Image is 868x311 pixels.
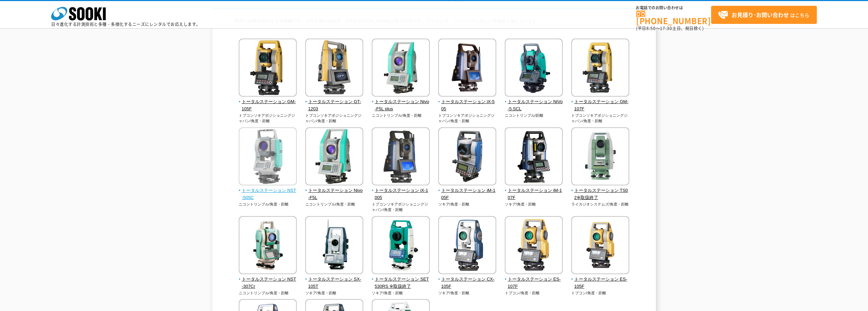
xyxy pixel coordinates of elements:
[239,216,297,276] img: トータルステーション NST-307Cr
[438,92,497,112] a: トータルステーション iX-505
[372,201,430,213] p: トプコンソキアポジショニングジャパン/角度・距離
[505,276,563,290] span: トータルステーション ES-107F
[438,181,497,201] a: トータルステーション iM-105F
[305,187,364,201] span: トータルステーション Nivo-F5L
[305,276,364,290] span: トータルステーション SX-105T
[239,181,297,201] a: トータルステーション NST-505C
[571,187,630,201] span: トータルステーション TS02※取扱終了
[438,113,497,124] p: トプコンソキアポジショニングジャパン/角度・距離
[305,201,364,207] p: ニコントリンブル/角度・距離
[239,98,297,113] span: トータルステーション GM-105F
[438,187,497,201] span: トータルステーション iM-105F
[732,11,789,19] strong: お見積り･お問い合わせ
[239,201,297,207] p: ニコントリンブル/角度・距離
[505,290,563,296] p: トプコン/角度・距離
[438,39,496,98] img: トータルステーション iX-505
[438,127,496,187] img: トータルステーション iM-105F
[239,92,297,112] a: トータルステーション GM-105F
[718,10,809,20] span: はこちら
[372,181,430,201] a: トータルステーション iX-1005
[305,269,364,290] a: トータルステーション SX-105T
[239,113,297,124] p: トプコンソキアポジショニングジャパン/角度・距離
[571,201,630,207] p: ライカジオシステムズ/角度・距離
[438,290,497,296] p: ソキア/角度・距離
[305,92,364,112] a: トータルステーション GT-1203
[571,290,630,296] p: トプコン/角度・距離
[438,98,497,113] span: トータルステーション iX-505
[438,216,496,276] img: トータルステーション CX-105F
[571,276,630,290] span: トータルステーション ES-105F
[646,25,656,31] span: 8:50
[636,6,711,10] span: お電話でのお問い合わせは
[660,25,672,31] span: 17:30
[305,181,364,201] a: トータルステーション Nivo-F5L
[372,290,430,296] p: ソキア/角度・距離
[51,22,201,26] p: 日々進化する計測技術と多種・多様化するニーズにレンタルでお応えします。
[571,113,630,124] p: トプコンソキアポジショニングジャパン/角度・距離
[239,290,297,296] p: ニコントリンブル/角度・距離
[372,269,430,290] a: トータルステーション SET530RS ※取扱終了
[571,269,630,290] a: トータルステーション ES-105F
[571,39,629,98] img: トータルステーション GM-107F
[372,127,430,187] img: トータルステーション iX-1005
[505,98,563,113] span: トータルステーション NiVo-5.SCL
[372,98,430,113] span: トータルステーション Nivo-F5L plus
[305,113,364,124] p: トプコンソキアポジショニングジャパン/角度・距離
[438,201,497,207] p: ソキア/角度・距離
[636,25,704,31] span: (平日 ～ 土日、祝日除く)
[372,92,430,112] a: トータルステーション Nivo-F5L plus
[505,113,563,118] p: ニコントリンブル/距離
[636,11,711,25] a: [PHONE_NUMBER]
[711,6,817,24] a: お見積り･お問い合わせはこちら
[505,181,563,201] a: トータルステーション iM-107F
[239,39,297,98] img: トータルステーション GM-105F
[571,216,629,276] img: トータルステーション ES-105F
[438,269,497,290] a: トータルステーション CX-105F
[239,269,297,290] a: トータルステーション NST-307Cr
[571,181,630,201] a: トータルステーション TS02※取扱終了
[505,201,563,207] p: ソキア/角度・距離
[305,39,363,98] img: トータルステーション GT-1203
[305,290,364,296] p: ソキア/角度・距離
[305,98,364,113] span: トータルステーション GT-1203
[305,127,363,187] img: トータルステーション Nivo-F5L
[505,187,563,201] span: トータルステーション iM-107F
[505,92,563,112] a: トータルステーション NiVo-5.SCL
[505,127,563,187] img: トータルステーション iM-107F
[372,39,430,98] img: トータルステーション Nivo-F5L plus
[239,187,297,201] span: トータルステーション NST-505C
[305,216,363,276] img: トータルステーション SX-105T
[571,92,630,112] a: トータルステーション GM-107F
[505,269,563,290] a: トータルステーション ES-107F
[505,39,563,98] img: トータルステーション NiVo-5.SCL
[571,127,629,187] img: トータルステーション TS02※取扱終了
[372,113,430,118] p: ニコントリンブル/角度・距離
[505,216,563,276] img: トータルステーション ES-107F
[372,187,430,201] span: トータルステーション iX-1005
[571,98,630,113] span: トータルステーション GM-107F
[239,276,297,290] span: トータルステーション NST-307Cr
[372,216,430,276] img: トータルステーション SET530RS ※取扱終了
[372,276,430,290] span: トータルステーション SET530RS ※取扱終了
[239,127,297,187] img: トータルステーション NST-505C
[438,276,497,290] span: トータルステーション CX-105F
